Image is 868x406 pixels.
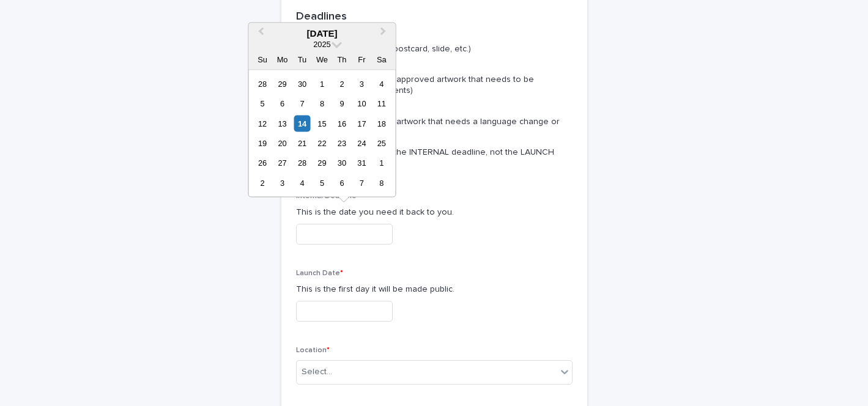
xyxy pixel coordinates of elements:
[274,75,291,92] div: Choose Monday, September 29th, 2025
[373,95,390,112] div: Choose Saturday, October 11th, 2025
[314,75,330,92] div: Choose Wednesday, October 1st, 2025
[373,174,390,191] div: Choose Saturday, November 8th, 2025
[296,347,330,354] span: Location
[296,283,573,296] p: This is the first day it will be made public.
[274,155,291,171] div: Choose Monday, October 27th, 2025
[314,135,330,152] div: Choose Wednesday, October 22nd, 2025
[254,51,270,67] div: Su
[333,95,350,112] div: Choose Thursday, October 9th, 2025
[375,24,395,43] button: Next Month
[333,135,350,152] div: Choose Thursday, October 23rd, 2025
[354,75,370,92] div: Choose Friday, October 3rd, 2025
[274,115,291,131] div: Choose Monday, October 13th, 2025
[373,75,390,92] div: Choose Saturday, October 4th, 2025
[373,115,390,131] div: Choose Saturday, October 18th, 2025
[294,75,310,92] div: Choose Tuesday, September 30th, 2025
[248,28,395,39] div: [DATE]
[373,135,390,152] div: Choose Saturday, October 25th, 2025
[373,51,390,67] div: Sa
[313,39,330,48] span: 2025
[254,115,270,131] div: Choose Sunday, October 12th, 2025
[274,95,291,112] div: Choose Monday, October 6th, 2025
[254,155,270,171] div: Choose Sunday, October 26th, 2025
[296,147,568,169] p: *These timelines are for the INTERNAL deadline, not the LAUNCH date.
[294,174,310,191] div: Choose Tuesday, November 4th, 2025
[314,95,330,112] div: Choose Wednesday, October 8th, 2025
[354,115,370,131] div: Choose Friday, October 17th, 2025
[373,155,390,171] div: Choose Saturday, November 1st, 2025
[333,155,350,171] div: Choose Thursday, October 30th, 2025
[314,51,330,67] div: We
[274,135,291,152] div: Choose Monday, October 20th, 2025
[296,270,343,277] span: Launch Date
[294,95,310,112] div: Choose Tuesday, October 7th, 2025
[314,155,330,171] div: Choose Wednesday, October 29th, 2025
[250,24,269,43] button: Previous Month
[274,174,291,191] div: Choose Monday, November 3rd, 2025
[294,51,310,67] div: Tu
[314,115,330,131] div: Choose Wednesday, October 15th, 2025
[253,73,391,193] div: month 2025-10
[333,115,350,131] div: Choose Thursday, October 16th, 2025
[354,95,370,112] div: Choose Friday, October 10th, 2025
[296,105,568,138] p: NON-ART REVISIONS 3 business days (existing artwork that needs a language change or image update)
[296,63,568,97] p: ARTWORK UPDATE 3 business days (existing approved artwork that needs to be formatted for other el...
[254,174,270,191] div: Choose Sunday, November 2nd, 2025
[354,174,370,191] div: Choose Friday, November 7th, 2025
[254,95,270,112] div: Choose Sunday, October 5th, 2025
[354,51,370,67] div: Fr
[354,155,370,171] div: Choose Friday, October 31st, 2025
[254,135,270,152] div: Choose Sunday, October 19th, 2025
[254,75,270,92] div: Choose Sunday, September 28th, 2025
[294,115,310,131] div: Choose Tuesday, October 14th, 2025
[296,32,568,54] p: STANDARD REQUEST 5 business days (poster, postcard, slide, etc.)
[354,135,370,152] div: Choose Friday, October 24th, 2025
[333,51,350,67] div: Th
[296,206,573,219] p: This is the date you need it back to you.
[333,174,350,191] div: Choose Thursday, November 6th, 2025
[333,75,350,92] div: Choose Thursday, October 2nd, 2025
[294,135,310,152] div: Choose Tuesday, October 21st, 2025
[314,174,330,191] div: Choose Wednesday, November 5th, 2025
[302,366,332,378] div: Select...
[274,51,291,67] div: Mo
[296,10,347,24] h2: Deadlines
[294,155,310,171] div: Choose Tuesday, October 28th, 2025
